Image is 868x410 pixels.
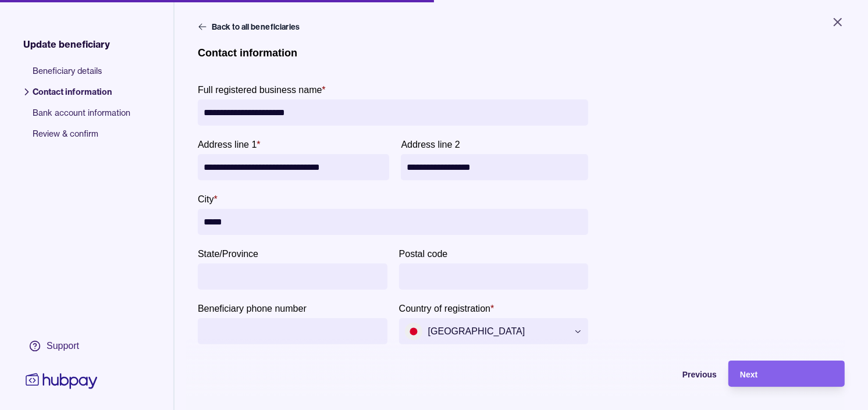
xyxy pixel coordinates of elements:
span: Update beneficiary [23,37,110,51]
span: Beneficiary details [33,65,130,86]
p: Beneficiary phone number [198,304,307,313]
a: Support [23,334,100,358]
span: Next [740,370,757,379]
input: Full registered business name [204,99,582,126]
span: Previous [682,370,717,379]
input: Address line 1 [204,154,383,180]
button: Back to all beneficiaries [198,21,303,33]
input: Address line 2 [407,154,582,180]
input: Beneficiary phone number [204,318,382,344]
p: City [198,194,214,204]
span: Review & confirm [33,128,130,149]
label: City [198,192,218,206]
input: State/Province [204,263,382,290]
label: State/Province [198,247,258,261]
p: Address line 2 [401,140,460,149]
label: Address line 1 [198,137,261,151]
p: State/Province [198,249,258,259]
label: Country of registration [399,301,495,315]
label: Address line 2 [401,137,460,151]
button: Next [728,361,845,387]
button: Previous [600,361,717,387]
p: Full registered business name [198,85,322,95]
h1: Contact information [198,47,297,59]
button: Close [817,9,859,35]
p: Postal code [399,249,448,259]
label: Full registered business name [198,83,326,97]
span: Contact information [33,86,130,107]
span: Bank account information [33,107,130,128]
div: Support [47,340,79,352]
input: Postal code [405,263,583,290]
label: Postal code [399,247,448,261]
input: City [204,209,582,235]
label: Beneficiary phone number [198,301,307,315]
p: Address line 1 [198,140,257,149]
p: Country of registration [399,304,490,313]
